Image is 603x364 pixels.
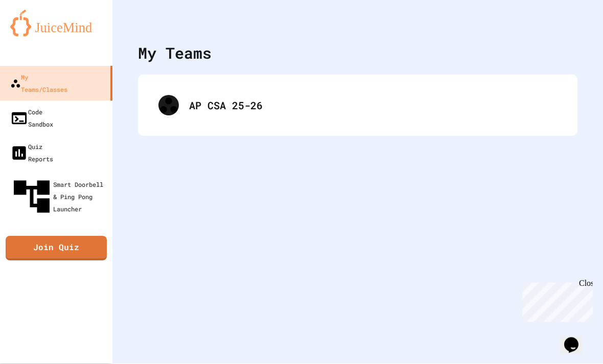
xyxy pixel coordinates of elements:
div: Smart Doorbell & Ping Pong Launcher [10,176,108,219]
div: AP CSA 25-26 [189,98,557,113]
div: My Teams [138,42,212,65]
a: Join Quiz [6,236,107,261]
div: My Teams/Classes [10,71,67,96]
div: Chat with us now!Close [4,4,71,65]
div: Quiz Reports [10,141,53,165]
iframe: chat widget [518,279,593,322]
div: AP CSA 25-26 [148,85,567,126]
div: Code Sandbox [10,106,53,131]
iframe: chat widget [560,323,593,354]
img: logo-orange.svg [10,10,102,37]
